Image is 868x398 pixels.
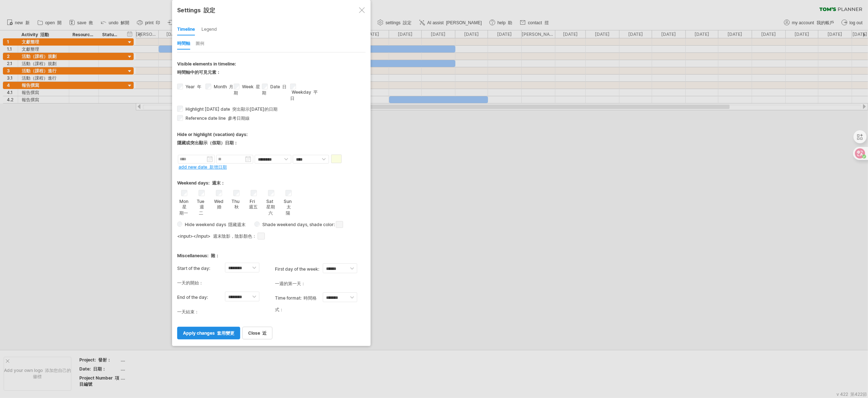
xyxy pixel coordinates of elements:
[209,164,227,170] font: 新增日期
[214,197,223,210] label: Wed
[177,233,230,239] span: <input></input>
[197,197,206,216] label: Tue
[177,263,225,292] label: Start of the day:
[177,327,240,339] a: apply changes 套用變更
[262,84,287,96] label: Date
[275,295,317,312] font: 時間格式：
[212,84,233,89] label: Month
[228,115,250,121] font: 參考日期線
[180,204,188,216] font: 星期一
[275,292,323,316] label: Time format:
[197,84,201,89] font: 年
[177,24,195,35] div: Timeline
[217,204,221,209] font: 婚
[199,204,204,216] font: 週二
[210,233,230,239] span: 週末陰影
[177,69,221,75] font: 時間軸中的可見元素：
[177,309,199,314] font: 一天結束：
[275,281,305,286] font: 一週的第一天：
[212,180,225,186] font: 週末：
[290,89,318,101] label: Weekday
[211,253,220,258] font: 雜：
[249,197,258,210] label: Fri
[260,222,307,227] span: Shade weekend days
[262,84,287,96] font: 日期
[184,115,250,121] span: Reference date line
[179,197,188,216] label: Mon
[177,246,366,261] div: Miscellaneous:
[177,132,366,149] div: Hide or highlight (vacation) days:
[183,330,234,336] span: apply changes
[179,164,227,170] a: add new date 新增日期
[275,263,323,292] label: first day of the week:
[177,280,203,285] font: 一天的開始：
[184,106,277,112] span: Highlight [DATE] date
[249,204,258,209] font: 週五
[307,220,343,229] span: , shade color:
[234,204,239,209] font: 秋
[177,140,238,145] font: 隱藏或突出顯示（假期）日期：
[228,222,246,227] font: 隱藏週末
[266,197,275,216] label: Sat
[177,292,225,321] label: End of the day:
[182,222,246,227] span: Hide weekend days
[248,330,267,336] span: close
[284,197,293,216] label: Sun
[217,330,234,336] font: 套用變更
[231,197,241,210] label: Thu
[204,7,215,14] font: 設定
[177,173,366,188] div: Weekend days:
[232,106,277,112] font: 突出顯示[DATE]的日期
[267,204,275,216] font: 星期六
[184,84,201,89] label: Year
[234,84,260,96] font: 星期
[336,221,343,228] span: click here to change the shade color
[262,330,267,336] font: 近
[177,38,190,50] div: 時間軸
[177,61,366,81] div: Visible elements in timeline:
[229,84,233,89] font: 月
[230,232,265,241] span: ，陰影顏色：
[290,89,318,101] font: 平日
[286,204,291,216] font: 太陽
[242,327,272,339] a: close 近
[234,84,260,96] label: Week
[196,38,204,50] div: 圖例
[258,233,265,240] span: click here to change the shade color
[201,24,217,35] div: Legend
[177,3,366,17] div: Settings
